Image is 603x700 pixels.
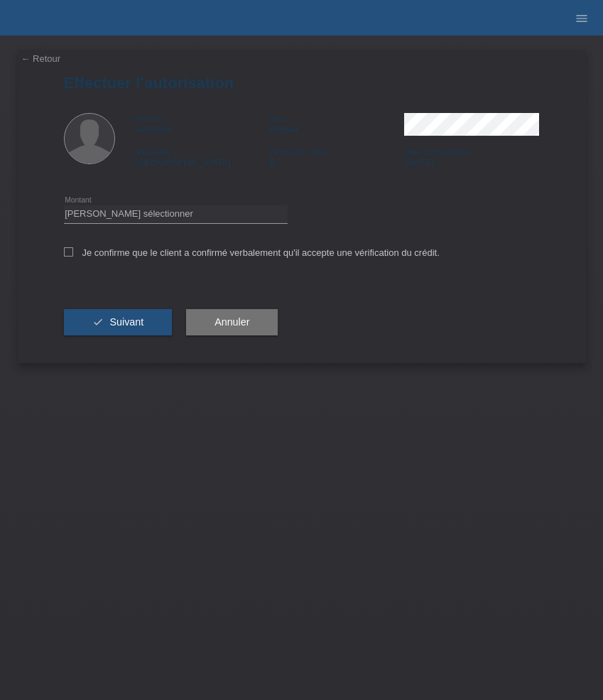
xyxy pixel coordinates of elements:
[64,74,540,92] h1: Effectuer l’autorisation
[109,316,143,328] span: Suivant
[92,316,104,328] i: check
[269,114,286,123] span: Nom
[567,14,596,22] a: menu
[64,247,440,258] label: Je confirme que le client a confirmé verbalement qu'il accepte une vérification du crédit.
[21,53,61,64] a: ← Retour
[404,146,539,168] div: [DATE]
[269,113,404,134] div: Klapka
[186,309,278,336] button: Annuler
[404,148,469,156] span: Date d'immigration
[135,114,163,123] span: Prénom
[64,309,173,336] button: check Suivant
[575,11,589,26] i: menu
[135,113,270,134] div: Guenther
[269,146,404,168] div: B
[135,148,172,156] span: Nationalité
[135,146,270,168] div: [GEOGRAPHIC_DATA]
[269,148,328,156] span: Permis de séjour
[214,316,249,328] span: Annuler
